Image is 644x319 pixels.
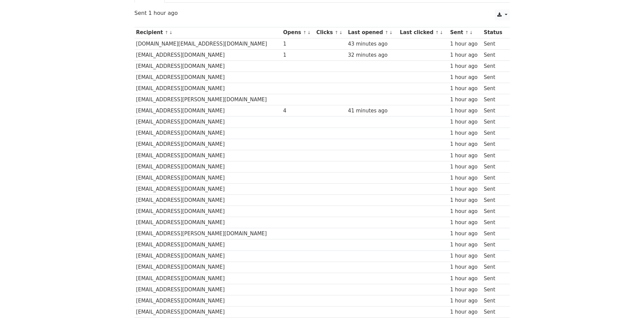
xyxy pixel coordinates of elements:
[135,105,282,116] td: [EMAIL_ADDRESS][DOMAIN_NAME]
[282,27,315,38] th: Opens
[482,150,506,161] td: Sent
[169,30,173,35] a: ↓
[135,27,282,38] th: Recipient
[465,30,469,35] a: ↑
[482,83,506,94] td: Sent
[482,284,506,295] td: Sent
[398,27,449,38] th: Last clicked
[307,30,311,35] a: ↓
[135,49,282,60] td: [EMAIL_ADDRESS][DOMAIN_NAME]
[135,228,282,239] td: [EMAIL_ADDRESS][PERSON_NAME][DOMAIN_NAME]
[482,49,506,60] td: Sent
[135,139,282,150] td: [EMAIL_ADDRESS][DOMAIN_NAME]
[348,51,397,59] div: 32 minutes ago
[450,85,480,92] div: 1 hour ago
[135,284,282,295] td: [EMAIL_ADDRESS][DOMAIN_NAME]
[335,30,338,35] a: ↑
[450,107,480,115] div: 1 hour ago
[135,307,282,318] td: [EMAIL_ADDRESS][DOMAIN_NAME]
[482,116,506,128] td: Sent
[450,208,480,215] div: 1 hour ago
[450,163,480,171] div: 1 hour ago
[303,30,307,35] a: ↑
[450,196,480,204] div: 1 hour ago
[135,262,282,273] td: [EMAIL_ADDRESS][DOMAIN_NAME]
[135,9,510,17] p: Sent 1 hour ago
[482,307,506,318] td: Sent
[450,275,480,283] div: 1 hour ago
[135,161,282,172] td: [EMAIL_ADDRESS][DOMAIN_NAME]
[450,140,480,148] div: 1 hour ago
[450,74,480,81] div: 1 hour ago
[389,30,393,35] a: ↓
[283,51,313,59] div: 1
[135,206,282,217] td: [EMAIL_ADDRESS][DOMAIN_NAME]
[135,184,282,195] td: [EMAIL_ADDRESS][DOMAIN_NAME]
[450,263,480,271] div: 1 hour ago
[482,262,506,273] td: Sent
[135,172,282,183] td: [EMAIL_ADDRESS][DOMAIN_NAME]
[135,273,282,284] td: [EMAIL_ADDRESS][DOMAIN_NAME]
[482,273,506,284] td: Sent
[450,185,480,193] div: 1 hour ago
[135,239,282,250] td: [EMAIL_ADDRESS][DOMAIN_NAME]
[482,139,506,150] td: Sent
[482,184,506,195] td: Sent
[439,30,443,35] a: ↓
[135,38,282,49] td: [DOMAIN_NAME][EMAIL_ADDRESS][DOMAIN_NAME]
[450,219,480,227] div: 1 hour ago
[450,96,480,104] div: 1 hour ago
[482,295,506,306] td: Sent
[348,107,397,115] div: 41 minutes ago
[435,30,439,35] a: ↑
[283,107,313,115] div: 4
[135,217,282,228] td: [EMAIL_ADDRESS][DOMAIN_NAME]
[450,230,480,238] div: 1 hour ago
[165,30,168,35] a: ↑
[135,128,282,139] td: [EMAIL_ADDRESS][DOMAIN_NAME]
[482,161,506,172] td: Sent
[339,30,343,35] a: ↓
[450,51,480,59] div: 1 hour ago
[482,228,506,239] td: Sent
[135,195,282,206] td: [EMAIL_ADDRESS][DOMAIN_NAME]
[450,129,480,137] div: 1 hour ago
[482,172,506,183] td: Sent
[315,27,347,38] th: Clicks
[450,286,480,294] div: 1 hour ago
[135,94,282,105] td: [EMAIL_ADDRESS][PERSON_NAME][DOMAIN_NAME]
[450,241,480,249] div: 1 hour ago
[482,128,506,139] td: Sent
[450,174,480,182] div: 1 hour ago
[482,250,506,262] td: Sent
[482,60,506,72] td: Sent
[482,72,506,83] td: Sent
[482,206,506,217] td: Sent
[482,195,506,206] td: Sent
[135,83,282,94] td: [EMAIL_ADDRESS][DOMAIN_NAME]
[450,252,480,260] div: 1 hour ago
[283,40,313,48] div: 1
[482,27,506,38] th: Status
[449,27,482,38] th: Sent
[450,118,480,126] div: 1 hour ago
[450,40,480,48] div: 1 hour ago
[346,27,398,38] th: Last opened
[482,217,506,228] td: Sent
[482,94,506,105] td: Sent
[450,152,480,160] div: 1 hour ago
[135,116,282,128] td: [EMAIL_ADDRESS][DOMAIN_NAME]
[385,30,388,35] a: ↑
[482,105,506,116] td: Sent
[450,308,480,316] div: 1 hour ago
[450,297,480,305] div: 1 hour ago
[348,40,397,48] div: 43 minutes ago
[450,62,480,70] div: 1 hour ago
[135,250,282,262] td: [EMAIL_ADDRESS][DOMAIN_NAME]
[469,30,473,35] a: ↓
[610,287,644,319] iframe: Chat Widget
[135,60,282,72] td: [EMAIL_ADDRESS][DOMAIN_NAME]
[135,72,282,83] td: [EMAIL_ADDRESS][DOMAIN_NAME]
[135,295,282,306] td: [EMAIL_ADDRESS][DOMAIN_NAME]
